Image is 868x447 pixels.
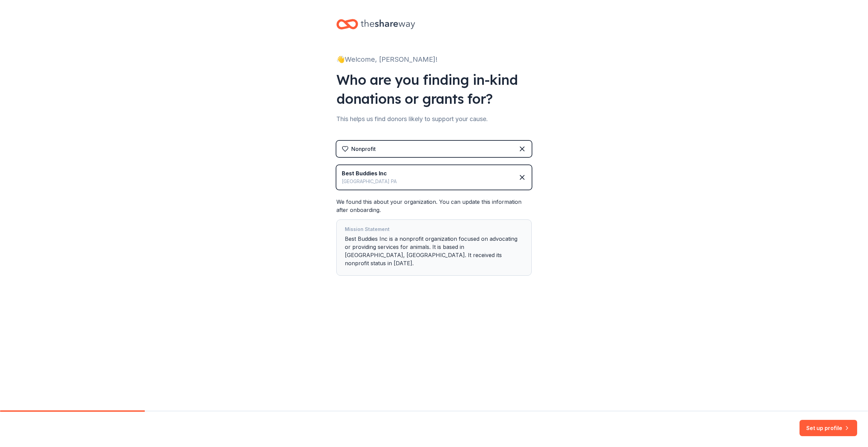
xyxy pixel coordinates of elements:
[342,177,397,186] div: [GEOGRAPHIC_DATA] PA
[345,225,523,235] div: Mission Statement
[336,114,532,124] div: This helps us find donors likely to support your cause.
[336,70,532,108] div: Who are you finding in-kind donations or grants for?
[351,145,376,153] div: Nonprofit
[336,54,532,65] div: 👋 Welcome, [PERSON_NAME]!
[342,169,397,177] div: Best Buddies Inc
[800,420,857,436] button: Set up profile
[345,225,523,270] div: Best Buddies Inc is a nonprofit organization focused on advocating or providing services for anim...
[336,198,532,276] div: We found this about your organization. You can update this information after onboarding.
